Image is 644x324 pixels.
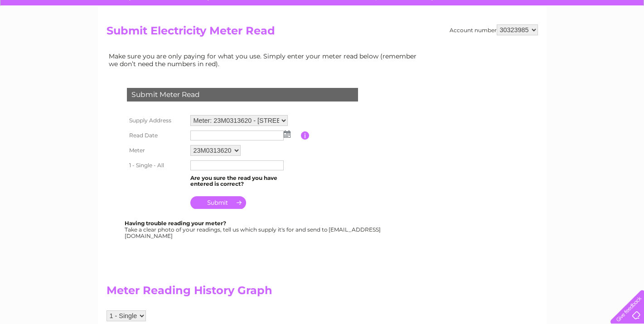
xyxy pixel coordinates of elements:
th: Meter [125,143,188,158]
a: 0333 014 3131 [473,5,536,16]
td: Are you sure the read you have entered is correct? [188,173,301,190]
a: Contact [584,39,606,45]
a: Log out [614,39,635,45]
h2: Submit Electricity Meter Read [107,24,538,42]
a: Telecoms [533,39,560,45]
input: Submit [190,196,246,209]
div: Clear Business is a trading name of Verastar Limited (registered in [GEOGRAPHIC_DATA] No. 3667643... [108,5,537,44]
a: Water [484,39,502,45]
th: Read Date [125,128,188,143]
b: Having trouble reading your meter? [125,220,226,227]
input: Information [301,131,310,140]
h2: Meter Reading History Graph [107,284,424,301]
div: Take a clear photo of your readings, tell us which supply it's for and send to [EMAIL_ADDRESS][DO... [125,220,382,239]
a: Energy [507,39,527,45]
td: Make sure you are only paying for what you use. Simply enter your meter read below (remember we d... [107,50,424,69]
div: Account number [450,24,538,35]
th: 1 - Single - All [125,158,188,173]
div: Submit Meter Read [127,88,358,102]
img: ... [284,131,291,138]
th: Supply Address [125,113,188,128]
img: logo.png [23,24,69,51]
a: Blog [565,39,578,45]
